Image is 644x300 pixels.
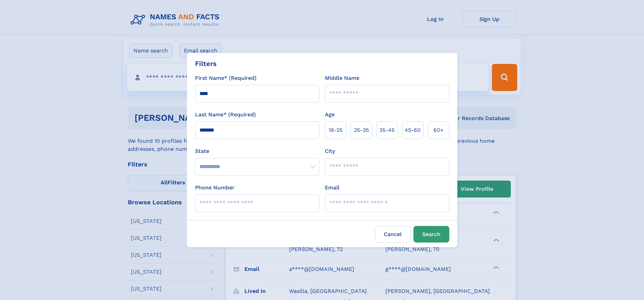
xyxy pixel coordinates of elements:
[325,147,335,155] label: City
[405,126,421,134] span: 45‑60
[195,147,319,155] label: State
[413,226,449,243] button: Search
[325,74,359,82] label: Middle Name
[195,111,256,119] label: Last Name* (Required)
[354,126,369,134] span: 25‑35
[195,184,235,192] label: Phone Number
[325,184,339,192] label: Email
[195,59,217,69] div: Filters
[195,74,257,82] label: First Name* (Required)
[329,126,342,134] span: 18‑25
[375,226,411,243] label: Cancel
[433,126,444,134] span: 60+
[325,111,335,119] label: Age
[379,126,395,134] span: 35‑45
